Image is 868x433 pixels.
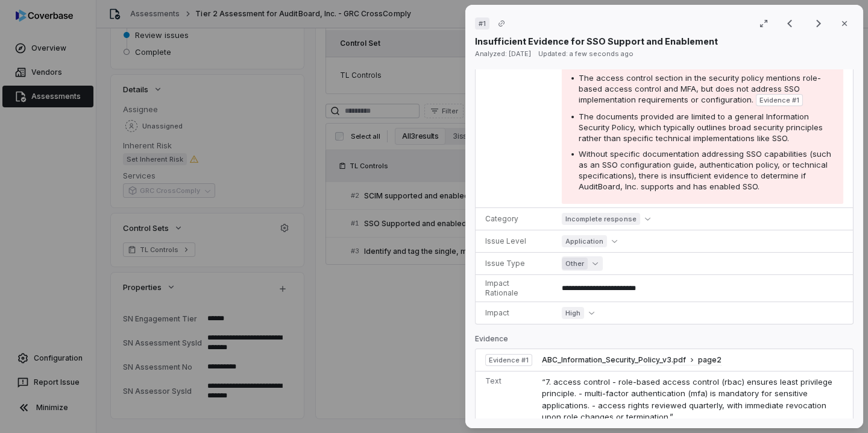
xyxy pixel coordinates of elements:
p: Impact [485,308,542,318]
span: High [562,307,584,319]
p: Issue Type [485,259,542,268]
span: Evidence # 1 [759,95,799,105]
td: Text [476,371,537,428]
span: The documents provided are limited to a general Information Security Policy, which typically outl... [579,112,823,143]
span: # 1 [479,19,486,28]
p: Evidence [475,334,854,349]
span: Analyzed: [DATE] [475,49,531,58]
span: Incomplete response [562,213,640,225]
span: Application [562,235,607,247]
span: ABC_Information_Security_Policy_v3.pdf [542,355,686,365]
button: ABC_Information_Security_Policy_v3.pdfpage2 [542,355,722,365]
span: Updated: a few seconds ago [538,49,634,58]
span: Without specific documentation addressing SSO capabilities (such as an SSO configuration guide, a... [579,149,831,191]
p: Impact Rationale [485,279,542,298]
button: Copy link [491,13,512,34]
p: Issue Level [485,236,542,246]
span: The access control section in the security policy mentions role-based access control and MFA, but... [579,73,821,104]
p: Category [485,214,542,224]
span: page 2 [698,355,722,365]
button: Next result [807,16,831,31]
span: Other [562,258,588,270]
span: “7. access control - role-based access control (rbac) ensures least privilege principle. - multi-... [542,377,832,422]
span: Evidence # 1 [489,355,529,365]
button: Previous result [778,16,802,31]
p: Insufficient Evidence for SSO Support and Enablement [475,35,718,48]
